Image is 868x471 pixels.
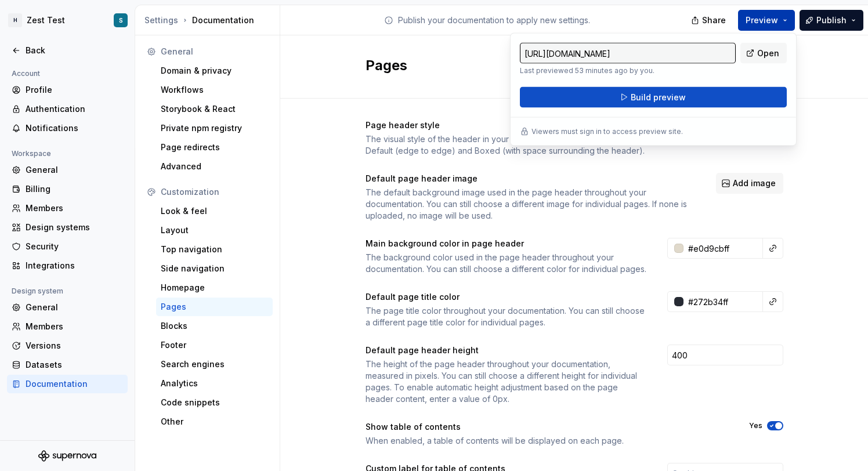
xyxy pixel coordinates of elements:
[156,202,273,220] a: Look & feel
[156,278,273,297] a: Homepage
[366,291,646,303] div: Default page title color
[156,412,273,431] a: Other
[26,302,123,313] div: General
[38,450,96,462] svg: Supernova Logo
[156,259,273,278] a: Side navigation
[161,339,268,351] div: Footer
[26,260,123,271] div: Integrations
[161,103,268,115] div: Storybook & React
[161,301,268,313] div: Pages
[161,416,268,427] div: Other
[740,43,787,64] a: Open
[156,298,273,316] a: Pages
[161,358,268,370] div: Search engines
[156,100,273,118] a: Storybook & React
[7,336,128,355] a: Versions
[7,81,128,99] a: Profile
[26,103,123,115] div: Authentication
[683,238,763,259] input: e.g. #000000
[161,224,268,236] div: Layout
[7,237,128,256] a: Security
[366,305,646,328] div: The page title color throughout your documentation. You can still choose a different page title c...
[26,241,123,252] div: Security
[161,205,268,217] div: Look & feel
[7,356,128,374] a: Datasets
[156,81,273,99] a: Workflows
[161,244,268,255] div: Top navigation
[26,202,123,214] div: Members
[7,298,128,317] a: General
[26,321,123,332] div: Members
[156,61,273,80] a: Domain & privacy
[520,66,736,75] p: Last previewed 53 minutes ago by you.
[161,397,268,408] div: Code snippets
[161,84,268,96] div: Workflows
[531,127,683,136] p: Viewers must sign in to access preview site.
[26,84,123,96] div: Profile
[156,221,273,240] a: Layout
[7,180,128,198] a: Billing
[26,164,123,176] div: General
[26,222,123,233] div: Design systems
[398,15,590,26] p: Publish your documentation to apply new settings.
[733,177,776,189] span: Add image
[366,421,728,433] div: Show table of contents
[156,317,273,335] a: Blocks
[156,374,273,393] a: Analytics
[156,240,273,259] a: Top navigation
[716,173,783,194] button: Add image
[746,15,778,26] span: Preview
[8,13,22,27] div: H
[26,378,123,390] div: Documentation
[27,15,65,26] div: Zest Test
[7,218,128,237] a: Design systems
[7,67,45,81] div: Account
[161,378,268,389] div: Analytics
[156,336,273,354] a: Footer
[7,317,128,336] a: Members
[757,48,779,59] span: Open
[156,138,273,157] a: Page redirects
[144,15,178,26] button: Settings
[7,161,128,179] a: General
[702,15,726,26] span: Share
[749,421,762,430] label: Yes
[161,161,268,172] div: Advanced
[7,41,128,60] a: Back
[156,393,273,412] a: Code snippets
[144,15,275,26] div: Documentation
[26,340,123,352] div: Versions
[161,122,268,134] div: Private npm registry
[366,358,646,405] div: The height of the page header throughout your documentation, measured in pixels. You can still ch...
[7,119,128,137] a: Notifications
[631,92,686,103] span: Build preview
[685,10,733,31] button: Share
[816,15,847,26] span: Publish
[366,56,769,75] h2: Pages
[7,284,68,298] div: Design system
[156,119,273,137] a: Private npm registry
[7,147,56,161] div: Workspace
[161,142,268,153] div: Page redirects
[7,199,128,218] a: Members
[161,320,268,332] div: Blocks
[161,282,268,294] div: Homepage
[683,291,763,312] input: e.g. #000000
[366,435,728,447] div: When enabled, a table of contents will be displayed on each page.
[366,173,695,184] div: Default page header image
[7,100,128,118] a: Authentication
[7,256,128,275] a: Integrations
[156,157,273,176] a: Advanced
[520,87,787,108] button: Build preview
[161,263,268,274] div: Side navigation
[800,10,863,31] button: Publish
[119,16,123,25] div: S
[26,45,123,56] div: Back
[366,187,695,222] div: The default background image used in the page header throughout your documentation. You can still...
[738,10,795,31] button: Preview
[366,119,646,131] div: Page header style
[366,133,646,157] div: The visual style of the header in your documentation. Choose between Default (edge to edge) and B...
[7,375,128,393] a: Documentation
